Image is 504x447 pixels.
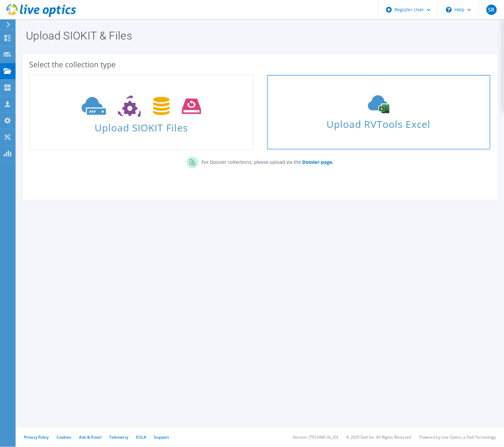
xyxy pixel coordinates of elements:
p: For Dossier collections, please upload via the [198,157,334,166]
a: Support [154,435,169,440]
a: Upload RVTools Excel [267,74,491,150]
div: Select the collection type [29,61,491,68]
li: Version: [TECHNICAL_ID] [293,435,338,440]
a: Dossier page. [301,159,334,165]
li: © 2025 Dell Inc. All Rights Reserved [346,435,411,440]
b: Dossier page. [302,159,334,165]
a: Cookies [57,435,72,440]
a: Telemetry [109,435,128,440]
a: Ads & Email [79,435,101,440]
li: Powered by Live Optics, a Dell Technology [419,435,496,440]
svg: \n [446,7,452,13]
a: Privacy Policy [24,435,49,440]
h1: Upload SIOKIT & Files [26,30,491,41]
span: SR [487,5,497,15]
a: Upload SIOKIT Files [29,74,254,150]
a: EULA [136,435,146,440]
span: Upload RVTools Excel [267,116,490,129]
span: Upload SIOKIT Files [30,119,253,133]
